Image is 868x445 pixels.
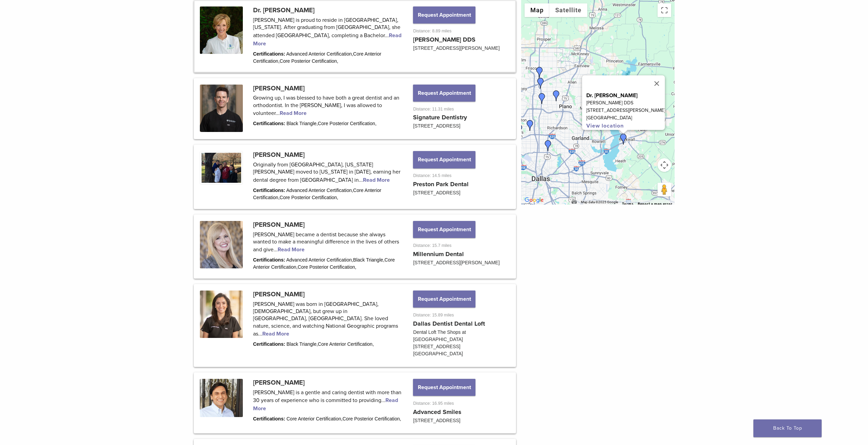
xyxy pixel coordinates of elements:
[413,379,475,396] button: Request Appointment
[551,90,562,101] div: Dr. Jacob Grapevine
[535,78,546,89] div: Dr. Jana Harrison
[586,99,665,107] p: [PERSON_NAME] DDS
[413,291,475,308] button: Request Appointment
[586,107,665,114] p: [STREET_ADDRESS][PERSON_NAME]
[658,158,671,172] button: Map camera controls
[413,221,475,238] button: Request Appointment
[658,3,671,17] button: Toggle fullscreen view
[413,85,475,102] button: Request Appointment
[586,114,665,122] p: [GEOGRAPHIC_DATA]
[638,202,673,206] a: Report a map error
[534,67,545,78] div: Dr. Ernest De Paoli
[413,6,475,24] button: Request Appointment
[622,202,634,206] a: Terms (opens in new tab)
[658,183,671,196] button: Drag Pegman onto the map to open Street View
[549,3,587,17] button: Show satellite imagery
[525,120,535,131] div: Dr. Marry Hong
[581,200,618,204] span: Map data ©2025 Google
[413,151,475,168] button: Request Appointment
[753,419,822,437] a: Back To Top
[648,75,665,92] button: Close
[586,122,623,129] a: View location
[586,92,665,99] p: Dr. [PERSON_NAME]
[536,93,547,104] div: Dr. Diana O'Quinn
[523,196,545,205] a: Open this area in Google Maps (opens a new window)
[514,124,525,135] div: Dr. Irina Hayrapetyan
[618,134,629,145] div: Dr. Karen Williamson
[525,3,549,17] button: Show street map
[523,196,545,205] img: Google
[572,200,576,205] button: Keyboard shortcuts
[543,140,554,151] div: Dr. Claudia Vargas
